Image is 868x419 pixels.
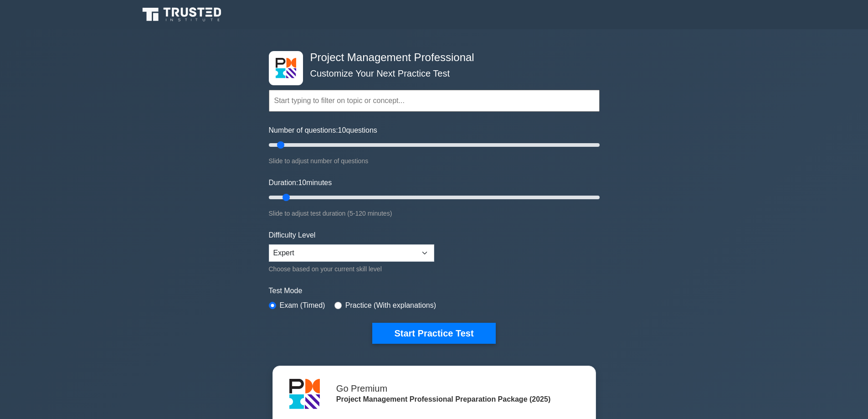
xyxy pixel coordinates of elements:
[269,155,600,166] div: Slide to adjust number of questions
[345,300,436,311] label: Practice (With explanations)
[307,51,555,64] h4: Project Management Professional
[269,230,316,241] label: Difficulty Level
[372,323,495,344] button: Start Practice Test
[269,285,600,296] label: Test Mode
[269,125,377,136] label: Number of questions: questions
[338,126,346,134] span: 10
[269,264,434,274] div: Choose based on your current skill level
[298,179,306,186] span: 10
[280,300,325,311] label: Exam (Timed)
[269,90,600,112] input: Start typing to filter on topic or concept...
[269,177,332,188] label: Duration: minutes
[269,208,600,219] div: Slide to adjust test duration (5-120 minutes)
